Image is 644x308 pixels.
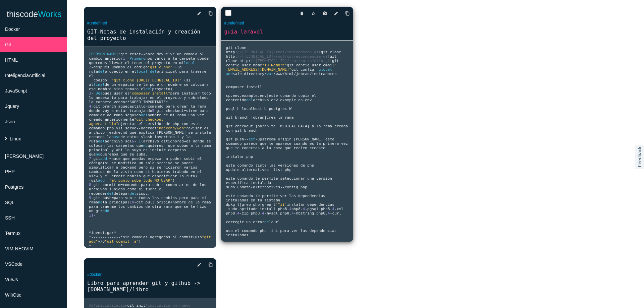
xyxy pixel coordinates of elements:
[322,7,327,19] i: photo_camera
[269,98,271,102] span: .
[107,78,109,82] span: :
[306,7,316,19] a: Star snippet
[98,139,105,143] span: del
[317,7,327,19] a: photo_camera
[262,202,271,207] span: grep
[278,98,280,102] span: .
[330,211,332,215] span: -
[116,183,118,187] span: -
[226,202,334,211] span: instalar dependencias sudo aptitude install php8
[260,211,262,215] span: .
[94,161,103,165] span: digo
[38,9,61,19] span: Works
[300,7,304,19] i: delete
[264,211,267,215] span: -
[139,174,195,178] span: a que especificar la ruta
[89,104,91,109] span: 4
[134,139,137,143] span: -
[267,229,271,233] span: --
[269,168,273,172] span: --
[285,72,294,76] span: html
[296,211,325,215] span: mbstring php8
[152,87,170,91] span: proyecto
[197,259,202,271] i: edit
[87,272,102,277] a: #docker
[125,56,127,61] span: -
[96,78,98,82] span: ó
[340,7,350,19] a: Copy to Clipboard
[197,7,202,19] i: edit
[226,137,350,172] span: upstream origin [PERSON_NAME] este comando parece que te aparece cuando es la primera vez que te ...
[111,135,120,139] span: base
[294,72,296,76] span: /
[143,139,159,143] span: archivo
[260,94,267,98] span: env
[96,91,102,96] span: Des
[129,100,166,104] span: SUPER IMPORTANTE
[91,178,98,183] span: git
[89,91,91,96] span: 3
[226,94,319,102] span: este comando copia el contenido
[244,137,248,141] span: --
[345,7,350,19] i: content_copy
[120,130,123,135] span: .
[226,124,351,141] span: te [MEDICAL_DATA] a la rama creada con git branch git push
[221,28,354,36] a: guia laravel
[5,184,23,190] span: Postgres
[100,152,146,157] span: queremos que se suba
[89,157,91,161] span: 7
[89,139,213,148] span: es donde se colocan las carpetas que
[195,174,198,178] span: )
[5,200,14,205] span: SQL
[102,239,105,244] span: o
[152,109,155,113] span: 5
[89,161,204,178] span: si se modifico un solo archivo se puede simplificar a backend pero si se hicieron varios cambios ...
[5,88,27,94] span: JavaScript
[280,98,303,102] span: example en
[102,209,109,213] span: add
[89,91,213,104] span: para instalar todo lo nesesario para trabajar en el proyecto y sobretodo la carpeta vendor
[109,178,173,183] span: "el punto sube todo NO USAR"
[269,124,271,128] span: |
[5,292,21,298] span: WifiOtic
[98,239,100,244] span: y
[226,207,346,215] span: xml php8
[235,50,237,54] span: :
[239,211,242,215] span: -
[325,211,328,215] span: .
[105,69,136,74] span: proyecto en el
[328,211,330,215] span: 4
[89,130,211,139] span: md que explica [PERSON_NAME] se instala creamos la
[89,157,204,165] span: hace que puedas empezar a poder subir el c
[150,69,157,74] span: del
[98,178,105,183] span: add
[94,65,105,69] span: despu
[233,72,242,76] span: safe
[100,239,103,244] span: /
[91,231,114,235] span: investigar
[145,152,148,157] span: .
[244,72,264,76] span: directory
[89,78,193,87] span: si al
[105,65,107,69] span: é
[84,28,216,42] a: GIT-Notas de instalación y creación del proyecto
[262,211,264,215] span: 4
[184,78,186,82] span: (
[226,72,233,76] span: add
[91,161,94,165] span: ó
[89,235,123,239] span: *-------------*
[93,82,105,87] span: final
[89,52,206,61] span: hard devuelve un cambio al cambio anterior
[328,7,338,19] a: edit
[319,67,332,72] span: global
[255,137,258,141] span: -
[89,56,211,65] span: nos vamos a la carpeta donde queremos llevar el tener el proyecto en mi
[102,91,129,96] span: pues usar el
[89,117,166,126] span: "git checkout aguecastillo"
[89,303,127,308] span: ###Inicializacion
[93,213,96,218] span: -
[89,196,91,200] span: 9
[184,109,186,113] span: =
[242,211,260,215] span: zip php8
[170,200,173,204] span: +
